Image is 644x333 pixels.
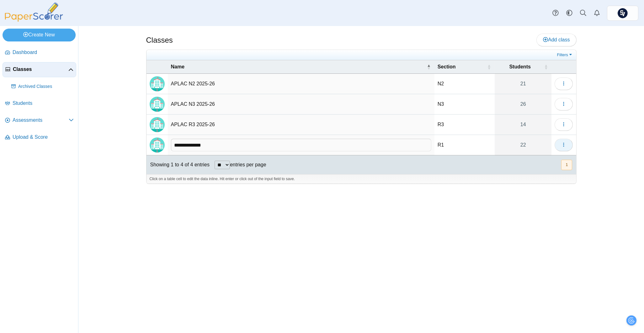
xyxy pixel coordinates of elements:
[13,66,68,73] span: Classes
[536,34,576,46] a: Add class
[146,155,210,174] div: Showing 1 to 4 of 4 entries
[3,130,76,145] a: Upload & Score
[543,37,570,42] span: Add class
[509,64,531,69] span: Students
[168,115,434,135] td: APLAC R3 2025-26
[150,137,165,153] img: Locally created class
[495,115,551,135] a: 14
[3,29,76,41] a: Create New
[3,17,65,23] a: PaperScorer
[618,8,628,18] span: Chris Paolelli
[607,6,638,21] a: ps.PvyhDibHWFIxMkTk
[13,117,69,124] span: Assessments
[618,8,628,18] img: ps.PvyhDibHWFIxMkTk
[438,64,456,69] span: Section
[434,74,495,94] td: N2
[168,74,434,94] td: APLAC N2 2025-26
[3,96,76,111] a: Students
[427,60,431,73] span: Name : Activate to invert sorting
[487,60,491,73] span: Section : Activate to sort
[561,160,572,170] button: 1
[3,113,76,128] a: Assessments
[150,117,165,132] img: Locally created class
[495,94,551,114] a: 26
[146,35,173,46] h1: Classes
[18,83,74,90] span: Archived Classes
[556,52,575,58] a: Filters
[434,94,495,115] td: N3
[3,45,76,60] a: Dashboard
[3,62,76,77] a: Classes
[13,134,74,141] span: Upload & Score
[544,60,548,73] span: Students : Activate to sort
[230,162,266,167] label: entries per page
[13,100,74,107] span: Students
[150,97,165,112] img: Locally created class
[150,76,165,91] img: Locally created class
[495,135,551,155] a: 22
[434,135,495,155] td: R1
[13,49,74,56] span: Dashboard
[561,160,572,170] nav: pagination
[168,94,434,115] td: APLAC N3 2025-26
[171,64,185,69] span: Name
[590,6,604,20] a: Alerts
[146,174,576,184] div: Click on a table cell to edit the data inline. Hit enter or click out of the input field to save.
[9,79,76,94] a: Archived Classes
[3,3,65,22] img: PaperScorer
[434,115,495,135] td: R3
[495,74,551,94] a: 21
